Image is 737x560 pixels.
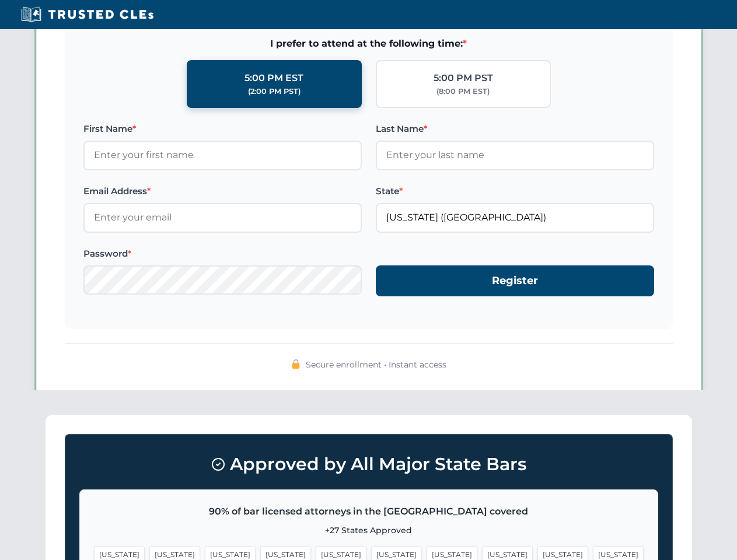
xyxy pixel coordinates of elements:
[376,184,654,198] label: State
[18,6,157,23] img: Trusted CLEs
[436,86,490,97] div: (8:00 PM EST)
[94,524,644,537] p: +27 States Approved
[306,358,446,371] span: Secure enrollment • Instant access
[83,122,362,136] label: First Name
[244,71,303,86] div: 5:00 PM EST
[376,203,654,232] input: Florida (FL)
[291,359,301,369] img: 🔒
[434,71,493,86] div: 5:00 PM PST
[248,86,301,97] div: (2:00 PM PST)
[83,141,362,170] input: Enter your first name
[376,122,654,136] label: Last Name
[376,141,654,170] input: Enter your last name
[83,203,362,232] input: Enter your email
[79,449,658,480] h3: Approved by All Major State Bars
[94,504,644,519] p: 90% of bar licensed attorneys in the [GEOGRAPHIC_DATA] covered
[83,184,362,198] label: Email Address
[83,36,654,51] span: I prefer to attend at the following time:
[83,247,362,261] label: Password
[376,265,654,296] button: Register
